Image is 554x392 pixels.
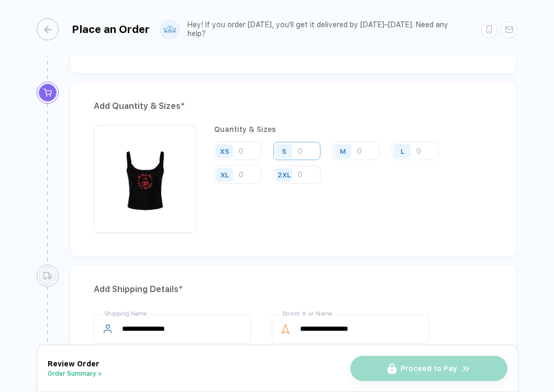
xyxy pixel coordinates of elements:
[220,147,229,155] div: XS
[99,130,191,222] img: fffbe2c4-b049-4ebf-8f7b-ccb32be15f68_nt_front_1757953172006.jpg
[72,23,150,36] div: Place an Order
[278,171,291,178] div: 2XL
[48,360,99,368] span: Review Order
[48,370,102,377] button: Order Summary >
[94,98,493,115] div: Add Quantity & Sizes
[187,20,466,38] div: Hey! If you order [DATE], you'll get it delivered by [DATE]–[DATE]. Need any help?
[220,171,229,178] div: XL
[214,125,493,133] div: Quantity & Sizes
[401,147,404,155] div: L
[340,147,346,155] div: M
[282,147,286,155] div: S
[161,20,179,39] img: user profile
[94,281,493,298] div: Add Shipping Details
